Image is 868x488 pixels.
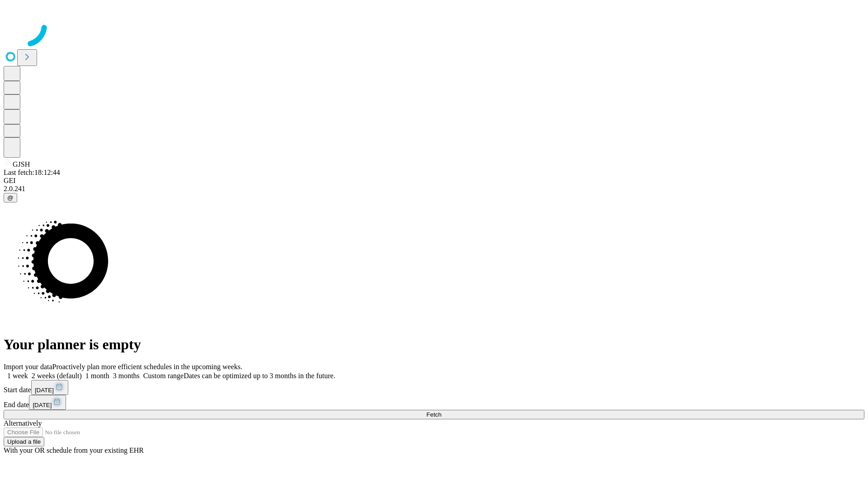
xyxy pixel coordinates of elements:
[4,169,60,176] span: Last fetch: 18:12:44
[4,410,864,419] button: Fetch
[143,372,184,380] span: Custom range
[113,372,140,380] span: 3 months
[85,372,109,380] span: 1 month
[4,380,864,395] div: Start date
[31,380,68,395] button: [DATE]
[33,402,52,408] span: [DATE]
[13,160,30,168] span: GJSH
[4,185,864,193] div: 2.0.241
[7,194,14,201] span: @
[29,395,66,410] button: [DATE]
[52,363,242,371] span: Proactively plan more efficient schedules in the upcoming weeks.
[7,372,28,380] span: 1 week
[4,177,864,185] div: GEI
[4,437,44,446] button: Upload a file
[426,411,441,418] span: Fetch
[4,446,144,454] span: With your OR schedule from your existing EHR
[35,387,54,394] span: [DATE]
[4,193,17,202] button: @
[4,419,42,427] span: Alternatively
[4,363,52,371] span: Import your data
[184,372,335,380] span: Dates can be optimized up to 3 months in the future.
[4,336,864,353] h1: Your planner is empty
[4,395,864,410] div: End date
[32,372,82,380] span: 2 weeks (default)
